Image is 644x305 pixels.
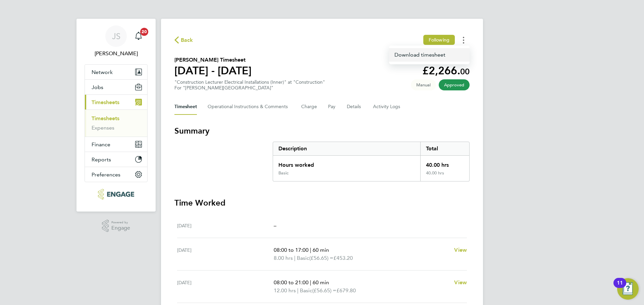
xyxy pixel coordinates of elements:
button: Network [85,65,147,79]
div: Description [273,142,420,155]
span: 08:00 to 17:00 [274,247,309,253]
span: £679.80 [336,287,356,294]
button: Jobs [85,80,147,94]
span: 60 min [313,279,329,286]
div: "Construction Lecturer Electrical Installations (Inner)" at "Construction" [174,79,325,91]
button: Details [347,99,362,115]
span: View [454,247,467,253]
button: Back [174,36,193,44]
h1: [DATE] - [DATE] [174,64,252,77]
span: – [274,222,276,229]
button: Activity Logs [373,99,401,115]
span: Following [429,37,449,43]
span: 12.00 hrs [274,287,296,294]
div: Hours worked [273,156,420,170]
div: 11 [617,283,623,292]
span: Powered by [111,220,130,225]
h2: [PERSON_NAME] Timesheet [174,56,252,64]
button: Preferences [85,167,147,182]
h3: Time Worked [174,198,470,208]
span: (£56.65) = [312,287,336,294]
span: 08:00 to 21:00 [274,279,309,286]
span: Finance [92,141,110,148]
span: | [310,279,311,286]
span: Reports [92,156,111,163]
button: Finance [85,137,147,152]
span: £453.20 [333,255,353,261]
span: This timesheet has been approved. [439,79,470,90]
button: Charge [301,99,317,115]
span: | [297,287,299,294]
div: Timesheets [85,109,147,137]
span: Basic [300,287,312,295]
button: Open Resource Center, 11 new notifications [617,278,639,300]
button: Operational Instructions & Comments [208,99,290,115]
span: Basic [297,254,309,262]
button: Following [423,35,455,45]
button: Reports [85,152,147,167]
span: Back [181,36,193,44]
button: Timesheets Menu [458,35,470,45]
app-decimal: £2,266. [422,64,470,77]
span: JS [112,32,120,41]
span: 8.00 hrs [274,255,293,261]
span: View [454,279,467,286]
div: [DATE] [177,246,274,262]
button: Timesheet [174,99,197,115]
img: provision-recruitment-logo-retina.png [98,189,134,200]
span: Jobs [92,84,103,90]
div: For "[PERSON_NAME][GEOGRAPHIC_DATA]" [174,85,325,91]
div: Basic [278,170,288,176]
a: JS[PERSON_NAME] [85,25,148,58]
button: Timesheets [85,95,147,109]
h3: Summary [174,126,470,136]
a: Timesheets Menu [389,48,470,62]
span: 20 [140,28,148,36]
span: This timesheet was manually created. [411,79,436,90]
span: Network [92,69,113,75]
a: Timesheets [92,115,119,122]
a: Go to home page [85,189,148,200]
div: 40.00 hrs [420,156,469,170]
a: View [454,246,467,254]
span: 60 min [313,247,329,253]
span: Jake Smith [85,50,148,58]
a: View [454,279,467,287]
a: Powered byEngage [102,220,130,232]
nav: Main navigation [76,19,156,212]
span: 00 [460,67,470,76]
div: [DATE] [177,222,274,230]
span: (£56.65) = [309,255,333,261]
div: 40.00 hrs [420,170,469,181]
div: Total [420,142,469,155]
button: Pay [328,99,336,115]
span: Preferences [92,171,120,178]
a: Expenses [92,125,114,131]
a: 20 [132,25,145,47]
span: | [294,255,296,261]
div: Summary [273,142,470,181]
span: | [310,247,311,253]
span: Timesheets [92,99,119,105]
span: Engage [111,225,130,231]
div: [DATE] [177,279,274,295]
